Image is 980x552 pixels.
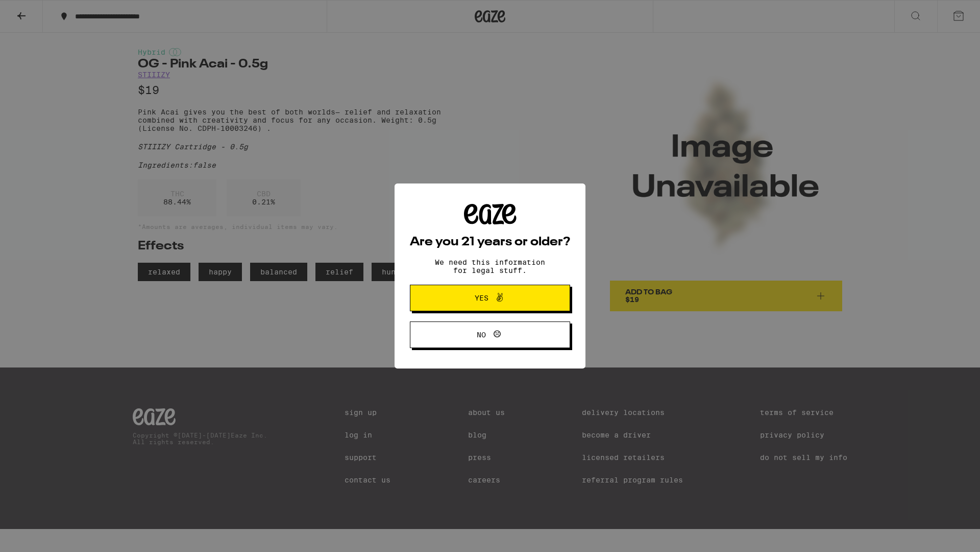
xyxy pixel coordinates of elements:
button: Yes [410,285,570,311]
iframe: Opens a widget where you can find more information [916,521,970,547]
span: Yes [475,294,488,302]
h2: Are you 21 years or older? [410,236,570,248]
span: No [477,331,486,338]
button: No [410,321,570,348]
p: We need this information for legal stuff. [426,258,554,274]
